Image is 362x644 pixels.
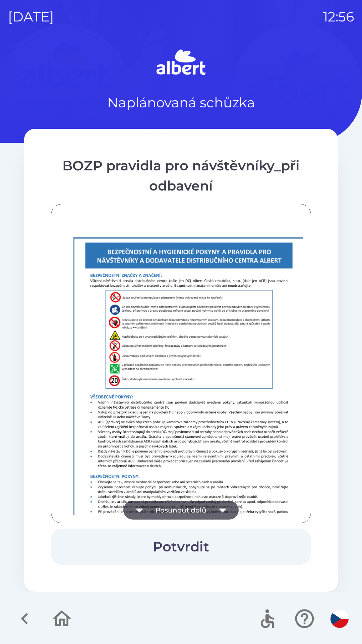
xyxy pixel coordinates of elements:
[8,7,54,27] p: [DATE]
[123,501,239,520] button: Posunout dolů
[51,156,311,196] div: BOZP pravidla pro návštěvníky_při odbavení
[24,47,338,79] img: Logo
[107,93,255,113] p: Naplánovaná schůzka
[59,226,319,594] img: L1gpa5zfQioBGF9uKmzFAIKAYWAQkAhoBBQCCgEFAIbEgGVIGzI26ouSiGgEFAIKAQUAgoBhYBCQCGwPgRUgrA+3NRZCgGFgE...
[323,7,354,27] p: 12:56
[51,529,311,565] button: Potvrdit
[330,610,349,628] img: cs flag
